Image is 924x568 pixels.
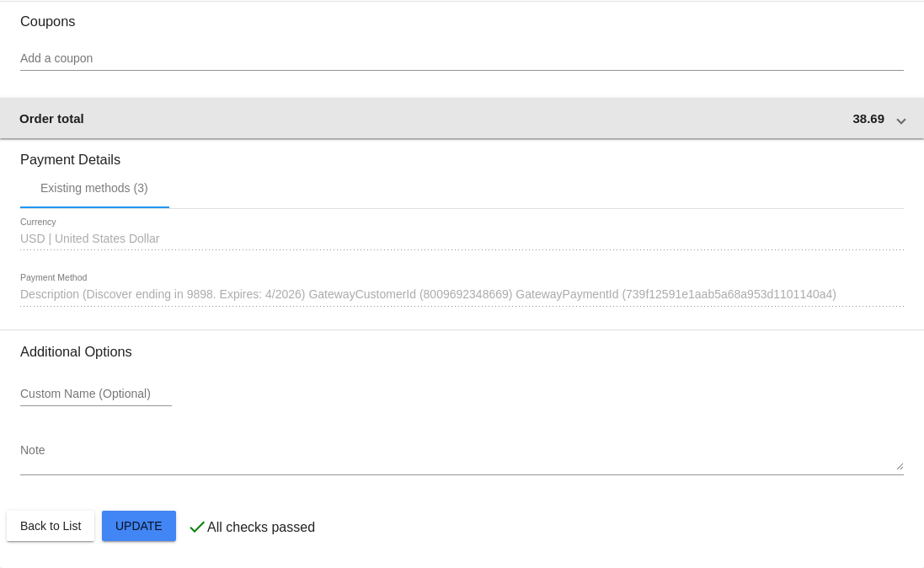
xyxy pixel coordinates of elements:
[20,139,904,168] h3: Payment Details
[19,111,84,126] span: Order total
[7,511,94,541] button: Back to List
[20,1,904,29] h3: Coupons
[187,517,207,537] mat-icon: check
[207,520,315,535] p: All checks passed
[102,511,176,541] button: Update
[20,344,904,360] h3: Additional Options
[852,111,884,126] span: 38.69
[20,388,172,401] input: Custom Name (Optional)
[20,232,159,245] span: USD | United States Dollar
[20,519,81,533] span: Back to List
[40,181,148,195] div: Existing methods (3)
[20,52,904,66] input: Add a coupon
[20,287,836,301] span: Description (Discover ending in 9898. Expires: 4/2026) GatewayCustomerId (8009692348669) GatewayP...
[115,519,163,533] span: Update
